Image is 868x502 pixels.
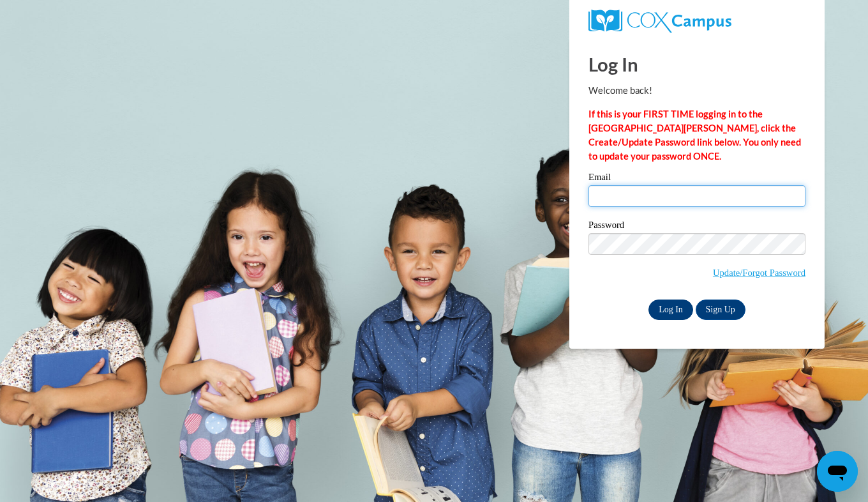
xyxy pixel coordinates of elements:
[588,220,805,233] label: Password
[588,84,805,98] p: Welcome back!
[696,300,745,320] a: Sign Up
[588,10,805,33] a: COX Campus
[588,172,805,185] label: Email
[588,109,801,162] strong: If this is your FIRST TIME logging in to the [GEOGRAPHIC_DATA][PERSON_NAME], click the Create/Upd...
[648,300,693,320] input: Log In
[588,51,805,77] h1: Log In
[817,451,858,492] iframe: Button to launch messaging window
[713,268,805,278] a: Update/Forgot Password
[588,10,731,33] img: COX Campus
